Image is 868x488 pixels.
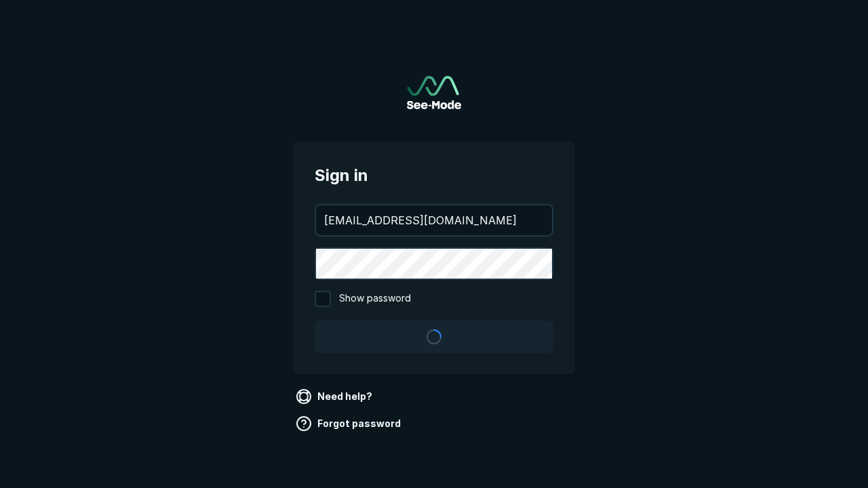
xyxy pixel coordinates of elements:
a: Go to sign in [407,76,461,109]
img: See-Mode Logo [407,76,461,109]
span: Sign in [315,163,553,188]
a: Need help? [293,386,378,407]
a: Forgot password [293,413,406,434]
span: Show password [339,291,411,307]
input: your@email.com [316,205,552,235]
